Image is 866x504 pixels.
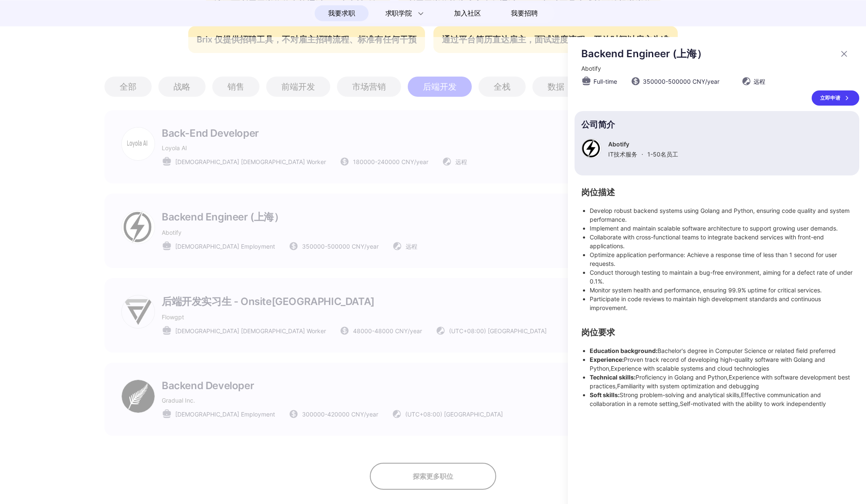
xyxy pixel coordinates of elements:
p: Backend Engineer (上海） [581,47,834,61]
div: Brix 仅提供招聘工具，不对雇主招聘流程、标准有任何干预 [188,26,425,53]
p: 公司简介 [581,121,853,128]
span: 远程 [754,77,765,86]
li: Strong problem-solving and analytical skills,Effective communication and collaboration in a remot... [590,390,853,408]
strong: Education background: [590,347,658,354]
li: Proven track record of developing high-quality software with Golang and Python,Experience with sc... [590,355,853,373]
li: Bachelor's degree in Computer Science or related field preferred [590,346,853,355]
span: 加入社区 [454,6,481,20]
span: 350000 - 500000 CNY /year [643,77,719,86]
span: 1-50 名员工 [647,151,678,158]
h2: 岗位描述 [581,189,853,196]
a: 立即申请 [812,90,859,106]
li: Develop robust backend systems using Golang and Python, ensuring code quality and system performa... [590,206,853,224]
strong: Technical skills: [590,374,636,381]
span: 求职学院 [385,8,412,18]
p: Abotify [608,141,678,148]
strong: Soft skills: [590,391,620,398]
span: 我要求职 [328,6,355,20]
h2: 岗位要求 [581,329,853,336]
span: Full-time [593,77,617,86]
li: Participate in code reviews to maintain high development standards and continuous improvement. [590,294,853,312]
span: · [641,151,643,158]
li: Proficiency in Golang and Python,Experience with software development best practices,Familiarity ... [590,373,853,390]
span: Abotify [581,65,601,72]
li: Conduct thorough testing to maintain a bug-free environment, aiming for a defect rate of under 0.1%. [590,268,853,286]
span: IT技术服务 [608,151,637,158]
li: Collaborate with cross-functional teams to integrate backend services with front-end applications. [590,233,853,250]
strong: Experience: [590,356,624,363]
li: Monitor system health and performance, ensuring 99.9% uptime for critical services. [590,286,853,294]
span: 我要招聘 [511,8,537,18]
li: Optimize application performance: Achieve a response time of less than 1 second for user requests. [590,250,853,268]
div: 通过平台简历直达雇主，面试进度流程，开放时间以雇主为准 [433,26,678,53]
li: Implement and maintain scalable software architecture to support growing user demands. [590,224,853,233]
